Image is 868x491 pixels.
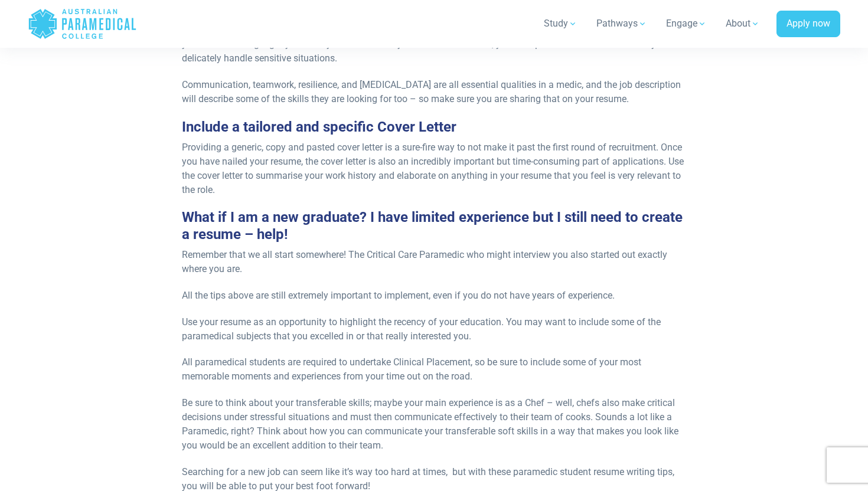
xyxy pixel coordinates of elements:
a: About [719,7,767,40]
a: Apply now [776,11,840,38]
a: Study [537,7,585,40]
strong: What if I am a new graduate? I have limited experience but I still need to create a resume – help! [182,209,683,243]
p: Use your resume as an opportunity to highlight the recency of your education. You may want to inc... [182,315,686,343]
p: Be sure to think about your transferable skills; maybe your main experience is as a Chef – well, ... [182,396,686,453]
a: Engage [659,7,714,40]
p: Providing a generic, copy and pasted cover letter is a sure-fire way to not make it past the firs... [182,140,686,197]
p: All the tips above are still extremely important to implement, even if you do not have years of e... [182,289,686,303]
a: Australian Paramedical College [28,5,137,43]
p: All paramedical students are required to undertake Clinical Placement, so be sure to include some... [182,355,686,384]
p: Remember that we all start somewhere! The Critical Care Paramedic who might interview you also st... [182,248,686,276]
p: Communication, teamwork, resilience, and [MEDICAL_DATA] are all essential qualities in a medic, a... [182,78,686,106]
strong: Include a tailored and specific Cover Letter [182,119,456,135]
a: Pathways [589,7,654,40]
